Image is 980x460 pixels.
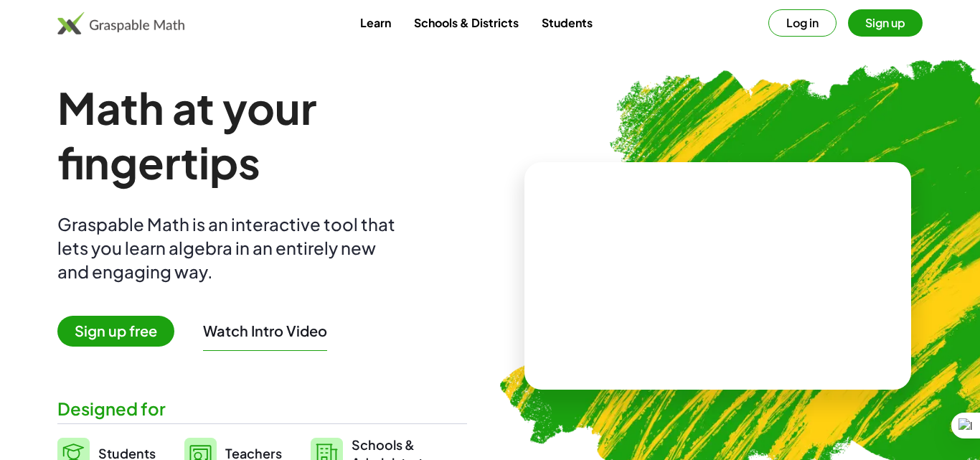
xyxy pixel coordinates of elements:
button: Log in [768,9,837,37]
a: Schools & Districts [402,9,530,36]
h1: Math at your fingertips [57,80,467,189]
button: Watch Intro Video [203,321,327,340]
button: Sign up [848,9,923,37]
span: Sign up free [57,316,174,347]
a: Students [530,9,604,36]
a: Learn [349,9,402,36]
div: Designed for [57,397,467,421]
div: Graspable Math is an interactive tool that lets you learn algebra in an entirely new and engaging... [57,212,402,283]
video: What is this? This is dynamic math notation. Dynamic math notation plays a central role in how Gr... [611,222,826,330]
